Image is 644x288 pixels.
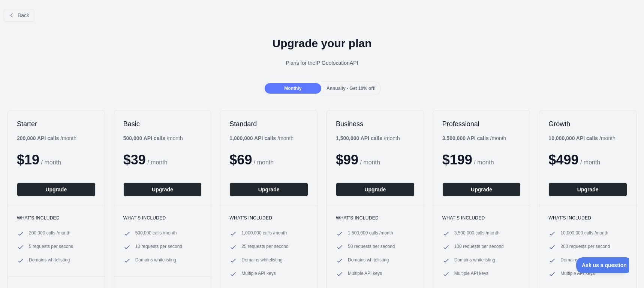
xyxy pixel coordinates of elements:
[442,152,472,167] span: $ 199
[336,134,400,142] div: / month
[229,152,252,167] span: $ 69
[229,135,276,141] b: 1,000,000 API calls
[336,152,358,167] span: $ 99
[336,135,382,141] b: 1,500,000 API calls
[576,257,629,273] iframe: Toggle Customer Support
[229,134,294,142] div: / month
[336,119,415,128] h2: Business
[442,119,521,128] h2: Professional
[442,135,489,141] b: 3,500,000 API calls
[442,134,506,142] div: / month
[229,119,308,128] h2: Standard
